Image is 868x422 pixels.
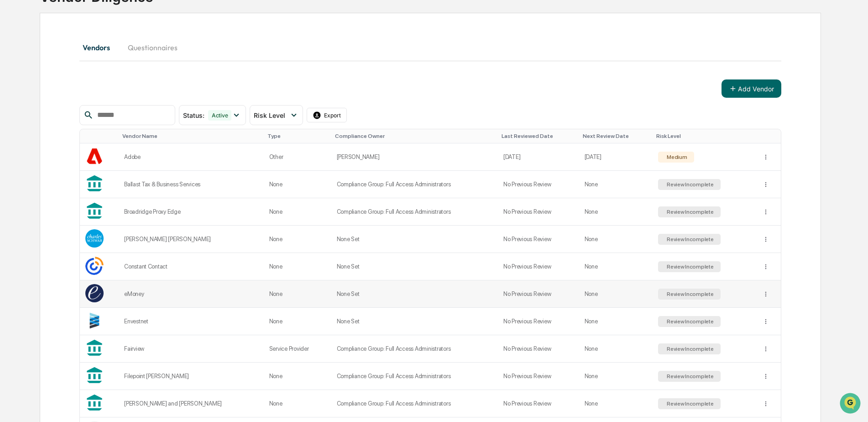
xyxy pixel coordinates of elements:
[124,290,258,297] div: eMoney
[722,79,781,98] button: Add Vendor
[498,280,579,308] td: No Previous Review
[579,363,653,390] td: None
[264,226,331,253] td: None
[9,133,16,141] div: 🔎
[665,401,714,407] div: Review Incomplete
[665,236,714,243] div: Review Incomplete
[498,171,579,198] td: No Previous Review
[85,311,104,330] img: Vendor Logo
[331,226,498,253] td: None Set
[764,133,777,139] div: Toggle SortBy
[124,236,258,243] div: [PERSON_NAME] [PERSON_NAME]
[331,143,498,171] td: [PERSON_NAME]
[579,335,653,363] td: None
[264,280,331,308] td: None
[498,253,579,280] td: No Previous Review
[264,390,331,417] td: None
[122,133,260,139] div: Toggle SortBy
[264,253,331,280] td: None
[124,400,258,407] div: [PERSON_NAME] and [PERSON_NAME]
[85,147,104,165] img: Vendor Logo
[498,335,579,363] td: No Previous Review
[79,37,782,58] div: secondary tabs example
[579,390,653,417] td: None
[9,19,166,34] p: How can we help?
[9,70,26,86] img: 1746055101610-c473b297-6a78-478c-a979-82029cc54cd1
[331,308,498,335] td: None Set
[66,116,73,123] div: 🗄️
[335,133,494,139] div: Toggle SortBy
[91,155,110,162] span: Pylon
[63,111,117,128] a: 🗄️Attestations
[665,291,714,297] div: Review Incomplete
[5,111,63,128] a: 🖐️Preclearance
[264,335,331,363] td: Service Provider
[307,108,347,122] button: Export
[264,308,331,335] td: None
[665,318,714,325] div: Review Incomplete
[665,264,714,270] div: Review Incomplete
[579,253,653,280] td: None
[665,154,687,160] div: Medium
[18,132,58,142] span: Data Lookup
[579,171,653,198] td: None
[502,133,575,139] div: Toggle SortBy
[331,363,498,390] td: Compliance Group: Full Access Administrators
[665,209,714,215] div: Review Incomplete
[124,373,258,380] div: Filepoint [PERSON_NAME]
[183,111,204,119] span: Status :
[208,110,232,121] div: Active
[665,346,714,352] div: Review Incomplete
[498,226,579,253] td: No Previous Review
[264,171,331,198] td: None
[264,198,331,226] td: None
[155,73,166,84] button: Start new chat
[75,115,113,124] span: Attestations
[124,318,258,325] div: Envestnet
[64,154,110,162] a: Powered byPylon
[31,70,150,79] div: Start new chat
[124,263,258,270] div: Constant Contact
[331,335,498,363] td: Compliance Group: Full Access Administrators
[839,392,863,417] iframe: Open customer support
[85,229,104,248] img: Vendor Logo
[331,253,498,280] td: None Set
[331,198,498,226] td: Compliance Group: Full Access Administrators
[9,116,16,123] div: 🖐️
[583,133,649,139] div: Toggle SortBy
[18,115,59,124] span: Preclearance
[120,37,185,58] button: Questionnaires
[264,143,331,171] td: Other
[87,133,115,139] div: Toggle SortBy
[124,181,258,188] div: Ballast Tax & Business Services
[665,373,714,380] div: Review Incomplete
[579,143,653,171] td: [DATE]
[331,171,498,198] td: Compliance Group: Full Access Administrators
[124,345,258,352] div: Fairview
[85,284,104,302] img: Vendor Logo
[79,37,120,58] button: Vendors
[498,363,579,390] td: No Previous Review
[31,79,115,86] div: We're available if you need us!
[579,226,653,253] td: None
[254,111,285,119] span: Risk Level
[124,153,258,160] div: Adobe
[331,280,498,308] td: None Set
[5,129,61,145] a: 🔎Data Lookup
[579,280,653,308] td: None
[498,143,579,171] td: [DATE]
[665,181,714,188] div: Review Incomplete
[498,308,579,335] td: No Previous Review
[498,390,579,417] td: No Previous Review
[579,308,653,335] td: None
[267,133,328,139] div: Toggle SortBy
[656,133,753,139] div: Toggle SortBy
[264,363,331,390] td: None
[579,198,653,226] td: None
[498,198,579,226] td: No Previous Review
[124,208,258,215] div: Broadridge Proxy Edge
[331,390,498,417] td: Compliance Group: Full Access Administrators
[85,257,104,275] img: Vendor Logo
